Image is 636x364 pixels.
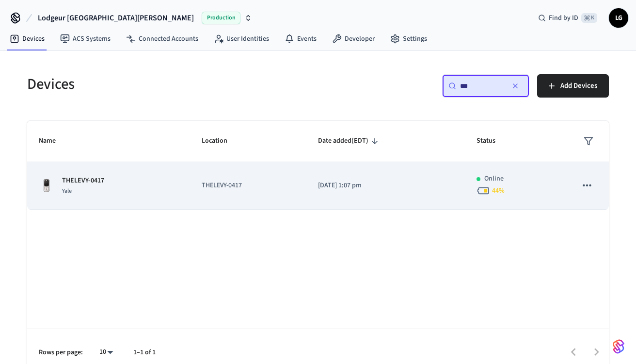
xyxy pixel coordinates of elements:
[39,347,83,358] p: Rows per page:
[609,8,628,28] button: LG
[206,30,277,48] a: User Identities
[530,9,605,27] div: Find by ID⌘ K
[27,121,609,210] table: sticky table
[537,74,609,98] button: Add Devices
[581,13,597,23] span: ⌘ K
[492,186,505,196] span: 44 %
[560,80,597,92] span: Add Devices
[39,133,68,149] span: Name
[95,345,118,359] div: 10
[38,12,194,24] span: Lodgeur [GEOGRAPHIC_DATA][PERSON_NAME]
[62,176,104,186] p: THELEVY-0417
[484,174,504,184] p: Online
[477,133,508,149] span: Status
[27,74,312,94] h5: Devices
[610,9,627,27] span: LG
[202,12,240,24] span: Production
[318,133,381,149] span: Date added(EDT)
[324,30,382,48] a: Developer
[382,30,435,48] a: Settings
[62,187,72,195] span: Yale
[277,30,324,48] a: Events
[202,181,295,191] p: THELEVY-0417
[318,181,453,191] p: [DATE] 1:07 pm
[2,30,52,48] a: Devices
[549,13,578,23] span: Find by ID
[202,133,240,149] span: Location
[613,339,624,354] img: SeamLogoGradient.69752ec5.svg
[39,178,54,194] img: Yale Assure Touchscreen Wifi Smart Lock, Satin Nickel, Front
[52,30,118,48] a: ACS Systems
[133,347,156,358] p: 1–1 of 1
[118,30,206,48] a: Connected Accounts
